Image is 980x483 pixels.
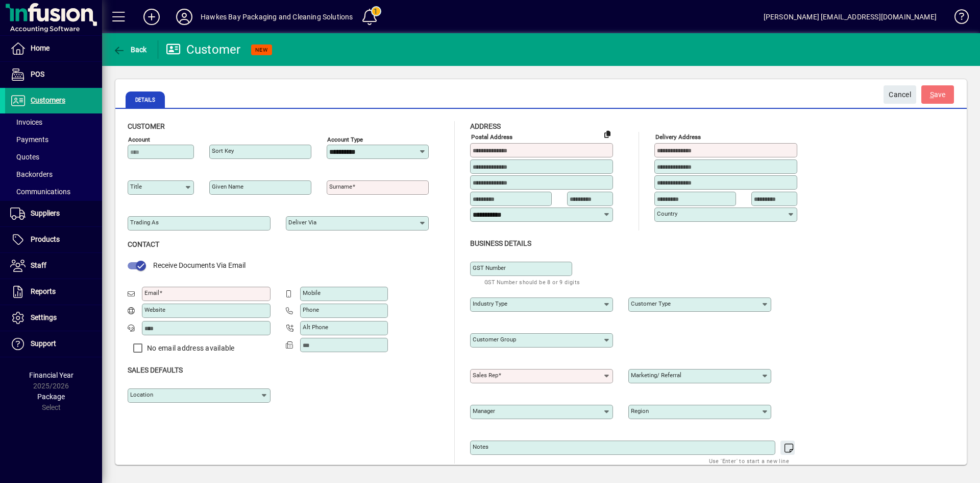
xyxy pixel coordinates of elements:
div: [PERSON_NAME] [EMAIL_ADDRESS][DOMAIN_NAME] [764,9,937,25]
label: No email address available [145,343,235,353]
mat-label: Location [130,391,153,398]
span: NEW [255,47,268,53]
span: Backorders [10,170,53,178]
span: Staff [31,261,46,269]
mat-label: Surname [329,183,352,190]
mat-label: Sort key [212,147,234,154]
span: Package [37,393,65,401]
span: Settings [31,313,57,321]
span: Cancel [889,86,911,103]
a: Quotes [5,148,102,166]
mat-label: Manager [473,407,495,415]
span: Receive Documents Via Email [153,261,246,269]
mat-label: Email [144,289,159,296]
mat-label: Alt Phone [303,324,328,331]
span: Financial Year [29,371,73,379]
span: Communications [10,188,70,196]
a: Support [5,331,102,357]
span: Support [31,339,56,348]
button: Cancel [884,85,916,104]
mat-label: Trading as [130,219,159,226]
button: Save [921,85,954,104]
a: Backorders [5,166,102,183]
mat-label: Industry type [473,300,507,307]
span: Address [470,122,501,130]
span: Products [31,235,60,243]
mat-label: Country [657,210,677,217]
span: Home [31,44,50,52]
a: Products [5,227,102,252]
div: Hawkes Bay Packaging and Cleaning Solutions [201,9,353,25]
mat-label: Customer type [631,300,671,307]
span: Details [126,91,165,108]
mat-label: GST Number [473,264,506,271]
a: Communications [5,183,102,200]
button: Copy to Delivery address [599,126,616,142]
span: ave [930,86,946,103]
mat-label: Given name [212,183,243,190]
a: POS [5,62,102,87]
mat-label: Account [128,136,150,143]
button: Profile [168,8,201,26]
button: Add [135,8,168,26]
mat-hint: Use 'Enter' to start a new line [709,455,789,467]
mat-label: Marketing/ Referral [631,372,681,379]
span: Quotes [10,153,39,161]
span: Invoices [10,118,42,126]
span: Customer [128,122,165,130]
mat-label: Mobile [303,289,321,296]
span: S [930,90,934,99]
mat-label: Account Type [327,136,363,143]
a: Suppliers [5,201,102,226]
span: Payments [10,135,48,144]
a: Payments [5,131,102,148]
mat-label: Title [130,183,142,190]
span: Reports [31,287,56,295]
a: Knowledge Base [947,2,967,35]
a: Home [5,36,102,61]
button: Back [110,40,150,59]
a: Reports [5,279,102,305]
mat-label: Website [144,306,165,313]
span: POS [31,70,44,78]
mat-label: Sales rep [473,372,498,379]
mat-label: Customer group [473,336,516,343]
span: Business details [470,239,531,247]
div: Customer [166,41,241,58]
a: Settings [5,305,102,331]
span: Contact [128,240,159,248]
mat-hint: GST Number should be 8 or 9 digits [484,276,580,288]
span: Suppliers [31,209,60,217]
span: Customers [31,96,65,104]
mat-label: Deliver via [288,219,316,226]
mat-label: Phone [303,306,319,313]
a: Invoices [5,113,102,131]
app-page-header-button: Back [102,40,158,59]
mat-label: Region [631,407,649,415]
span: Back [113,45,147,54]
span: Sales defaults [128,366,183,374]
a: Staff [5,253,102,279]
mat-label: Notes [473,443,488,450]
